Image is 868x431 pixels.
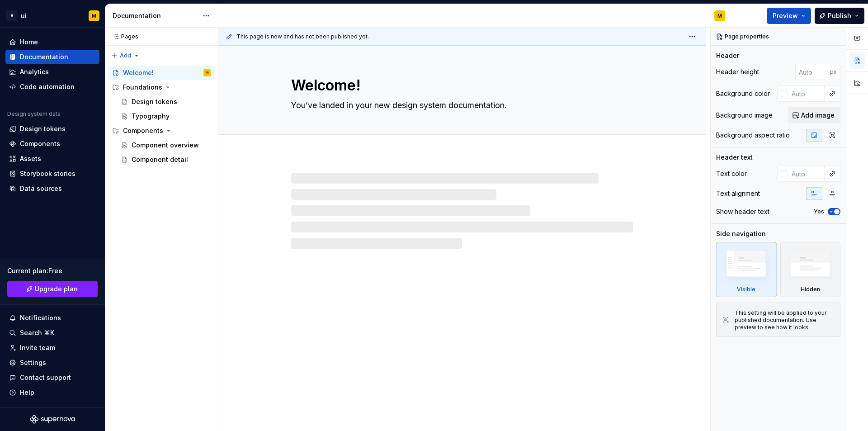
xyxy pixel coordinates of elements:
[737,286,755,293] div: Visible
[716,67,759,76] div: Header height
[92,12,96,19] div: M
[20,52,68,62] div: Documentation
[801,111,835,120] span: Add image
[716,89,770,98] div: Background color
[20,313,61,322] div: Notifications
[20,82,75,91] div: Code automation
[108,80,214,95] div: Foundations
[20,139,60,148] div: Components
[814,208,824,215] label: Yes
[716,207,769,216] div: Show header text
[5,370,99,385] button: Contact support
[716,242,777,297] div: Visible
[2,6,103,25] button: AuiM
[35,284,78,294] span: Upgrade plan
[108,49,142,62] button: Add
[717,12,722,19] div: M
[20,358,46,367] div: Settings
[20,184,62,193] div: Data sources
[21,11,27,20] div: ui
[773,11,798,20] span: Preview
[5,137,99,151] a: Components
[716,189,760,198] div: Text alignment
[788,166,825,182] input: Auto
[20,124,66,133] div: Design tokens
[716,111,773,120] div: Background image
[132,97,177,106] div: Design tokens
[20,67,49,76] div: Analytics
[108,123,214,138] div: Components
[5,122,99,136] a: Design tokens
[830,68,837,76] p: px
[236,33,369,40] span: This page is new and has not been published yet.
[5,80,99,94] a: Code automation
[20,373,71,382] div: Contact support
[6,10,17,21] div: A
[20,328,54,337] div: Search ⌘K
[20,343,55,352] div: Invite team
[108,33,138,40] div: Pages
[108,66,214,80] a: Welcome!M
[5,152,99,166] a: Assets
[716,131,790,140] div: Background aspect ratio
[5,181,99,196] a: Data sources
[5,326,99,340] button: Search ⌘K
[20,169,75,178] div: Storybook stories
[117,109,214,123] a: Typography
[815,8,864,24] button: Publish
[132,155,188,164] div: Component detail
[795,64,830,80] input: Auto
[7,110,61,118] div: Design system data
[5,166,99,181] a: Storybook stories
[7,281,98,297] a: Upgrade plan
[132,141,199,150] div: Component overview
[788,85,825,102] input: Auto
[123,68,154,77] div: Welcome!
[716,169,747,178] div: Text color
[30,415,75,424] svg: Supernova Logo
[780,242,841,297] div: Hidden
[20,38,38,47] div: Home
[117,138,214,152] a: Component overview
[716,51,739,60] div: Header
[5,341,99,355] a: Invite team
[5,50,99,64] a: Documentation
[289,75,631,96] textarea: Welcome!
[828,11,851,20] span: Publish
[20,154,41,163] div: Assets
[788,107,840,123] button: Add image
[716,153,753,162] div: Header text
[206,68,208,77] div: M
[20,388,34,397] div: Help
[5,355,99,370] a: Settings
[5,35,99,49] a: Home
[289,98,631,113] textarea: You’ve landed in your new design system documentation.
[716,229,766,238] div: Side navigation
[767,8,811,24] button: Preview
[123,126,163,135] div: Components
[117,152,214,167] a: Component detail
[735,309,835,331] div: This setting will be applied to your published documentation. Use preview to see how it looks.
[120,52,131,59] span: Add
[113,11,198,20] div: Documentation
[5,385,99,400] button: Help
[123,83,162,92] div: Foundations
[117,95,214,109] a: Design tokens
[108,66,214,167] div: Page tree
[801,286,820,293] div: Hidden
[5,65,99,79] a: Analytics
[5,311,99,325] button: Notifications
[7,266,98,275] div: Current plan : Free
[132,112,170,121] div: Typography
